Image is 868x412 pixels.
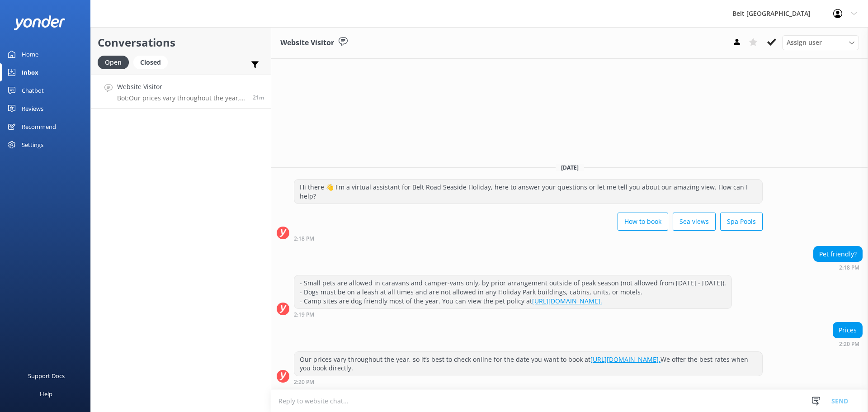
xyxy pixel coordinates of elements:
[98,34,264,51] h2: Conversations
[782,35,859,50] div: Assign User
[814,246,862,262] div: Pet friendly?
[98,56,129,69] div: Open
[590,355,660,364] a: [URL][DOMAIN_NAME].
[40,385,52,403] div: Help
[556,164,584,171] span: [DATE]
[22,136,43,154] div: Settings
[294,312,314,317] strong: 2:19 PM
[720,213,763,231] button: Spa Pools
[294,352,762,376] div: Our prices vary throughout the year, so it’s best to check online for the date you want to book a...
[28,367,65,385] div: Support Docs
[294,379,763,385] div: Sep 15 2025 02:20pm (UTC +12:00) Pacific/Auckland
[22,81,44,99] div: Chatbot
[294,235,763,242] div: Sep 15 2025 02:18pm (UTC +12:00) Pacific/Auckland
[294,275,731,308] div: - Small pets are allowed in caravans and camper-vans only, by prior arrangement outside of peak s...
[618,213,668,231] button: How to book
[532,297,602,305] a: [URL][DOMAIN_NAME].
[117,94,246,102] p: Bot: Our prices vary throughout the year, so it’s best to check online for the date you want to b...
[839,265,859,270] strong: 2:18 PM
[22,99,43,118] div: Reviews
[91,75,271,109] a: Website VisitorBot:Our prices vary throughout the year, so it’s best to check online for the date...
[673,213,716,231] button: Sea views
[280,37,334,49] h3: Website Visitor
[813,264,863,270] div: Sep 15 2025 02:18pm (UTC +12:00) Pacific/Auckland
[294,180,762,204] div: Hi there 👋 I'm a virtual assistant for Belt Road Seaside Holiday, here to answer your questions o...
[839,341,859,347] strong: 2:20 PM
[294,236,314,242] strong: 2:18 PM
[294,379,314,385] strong: 2:20 PM
[294,311,732,317] div: Sep 15 2025 02:19pm (UTC +12:00) Pacific/Auckland
[22,118,56,136] div: Recommend
[98,57,133,67] a: Open
[833,341,863,347] div: Sep 15 2025 02:20pm (UTC +12:00) Pacific/Auckland
[133,57,172,67] a: Closed
[133,56,168,69] div: Closed
[14,15,66,30] img: yonder-white-logo.png
[253,94,264,101] span: Sep 15 2025 02:20pm (UTC +12:00) Pacific/Auckland
[833,322,862,338] div: Prices
[787,38,822,47] span: Assign user
[22,63,38,81] div: Inbox
[117,82,246,92] h4: Website Visitor
[22,45,38,63] div: Home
